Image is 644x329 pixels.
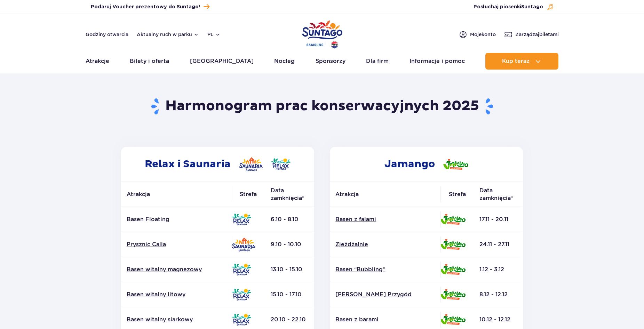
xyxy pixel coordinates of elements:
[474,207,523,232] td: 17.11 - 20.11
[335,216,435,223] a: Basen z falami
[459,30,496,39] a: Mojekonto
[91,2,209,11] a: Podaruj Voucher prezentowy do Suntago!
[265,182,314,207] th: Data zamknięcia*
[502,58,530,64] span: Kup teraz
[265,282,314,307] td: 15.10 - 17.10
[86,31,128,38] a: Godziny otwarcia
[474,3,554,10] button: Posłuchaj piosenkiSuntago
[121,147,314,182] h2: Relax i Saunaria
[504,30,559,39] a: Zarządzajbiletami
[265,232,314,257] td: 9.10 - 10.10
[515,31,559,38] span: Zarządzaj biletami
[330,182,440,207] th: Atrakcja
[485,53,558,70] button: Kup teraz
[302,17,342,49] a: Park of Poland
[190,53,254,70] a: [GEOGRAPHIC_DATA]
[265,207,314,232] td: 6.10 - 8.10
[474,3,543,10] span: Posłuchaj piosenki
[440,214,466,225] img: Jamango
[127,241,226,248] a: Prysznic Calla
[443,159,468,170] img: Jamango
[207,31,221,38] button: pl
[474,282,523,307] td: 8.12 - 12.12
[366,53,389,70] a: Dla firm
[410,53,465,70] a: Informacje i pomoc
[274,53,295,70] a: Nocleg
[474,232,523,257] td: 24.11 - 27.11
[440,314,466,325] img: Jamango
[335,266,435,273] a: Basen “Bubbling”
[137,32,199,37] button: Aktualny ruch w parku
[86,53,109,70] a: Atrakcje
[335,291,435,298] a: [PERSON_NAME] Przygód
[474,182,523,207] th: Data zamknięcia*
[330,147,523,182] h2: Jamango
[271,158,291,170] img: Relax
[232,289,251,300] img: Relax
[232,182,265,207] th: Strefa
[127,291,226,298] a: Basen witalny litowy
[232,238,255,251] img: Saunaria
[440,264,466,275] img: Jamango
[127,266,226,273] a: Basen witalny magnezowy
[130,53,169,70] a: Bilety i oferta
[440,182,474,207] th: Strefa
[470,31,496,38] span: Moje konto
[440,289,466,300] img: Jamango
[521,5,543,9] span: Suntago
[316,53,345,70] a: Sponsorzy
[232,214,251,225] img: Relax
[127,316,226,323] a: Basen witalny siarkowy
[239,157,263,171] img: Saunaria
[232,264,251,275] img: Relax
[335,316,435,323] a: Basen z barami
[118,97,526,115] h1: Harmonogram prac konserwacyjnych 2025
[121,182,232,207] th: Atrakcja
[127,216,226,223] p: Basen Floating
[91,3,200,10] span: Podaruj Voucher prezentowy do Suntago!
[440,239,466,250] img: Jamango
[474,257,523,282] td: 1.12 - 3.12
[232,314,251,326] img: Relax
[335,241,435,248] a: Zjeżdżalnie
[265,257,314,282] td: 13.10 - 15.10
